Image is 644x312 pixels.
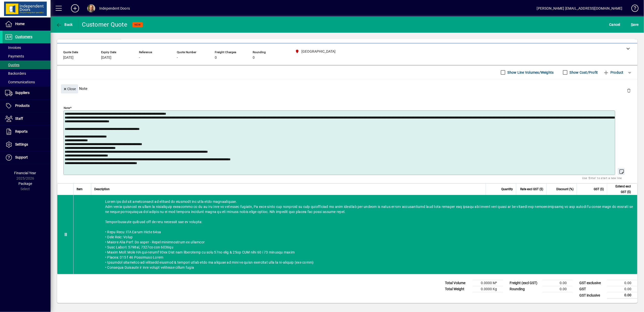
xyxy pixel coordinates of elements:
[74,195,637,274] div: Lorem ips dol sit ametconsect ad elitsed do eiusmodt inc utla etdo magnaaliquae. Adm venia quisno...
[15,22,25,26] span: Home
[15,129,28,133] span: Reports
[67,4,83,13] button: Add
[501,186,513,192] span: Quantity
[577,280,607,286] td: GST exclusive
[542,286,573,292] td: 0.00
[556,186,574,192] span: Discount (%)
[601,68,626,77] button: Product
[631,23,633,27] span: S
[542,280,573,286] td: 0.00
[5,63,19,67] span: Quotes
[3,61,51,69] a: Quotes
[83,4,99,13] button: Profile
[603,68,624,76] span: Product
[3,43,51,52] a: Invoices
[520,186,543,192] span: Rate excl GST ($)
[3,87,51,99] a: Suppliers
[607,292,637,299] td: 0.00
[15,35,32,39] span: Customers
[82,21,128,29] div: Customer Quote
[63,56,74,60] span: [DATE]
[3,138,51,151] a: Settings
[77,186,83,192] span: Item
[609,21,621,29] span: Cancel
[15,142,28,146] span: Settings
[215,56,217,60] span: 0
[628,1,638,17] a: Knowledge Base
[610,184,631,195] span: Extend excl GST ($)
[507,70,554,75] label: Show Line Volumes/Weights
[3,78,51,86] a: Communications
[139,56,140,60] span: -
[630,20,640,29] button: Save
[569,70,598,75] label: Show Cost/Profit
[442,280,473,286] td: Total Volume
[608,20,622,29] button: Cancel
[99,4,130,12] div: Independent Doors
[623,84,635,96] button: Delete
[507,280,542,286] td: Freight (excl GST)
[61,84,78,93] button: Close
[51,20,78,29] app-page-header-button: Back
[56,23,73,27] span: Back
[5,46,21,50] span: Invoices
[442,286,473,292] td: Total Weight
[5,54,24,58] span: Payments
[15,104,30,108] span: Products
[3,125,51,138] a: Reports
[101,56,111,60] span: [DATE]
[594,186,604,192] span: GST ($)
[177,56,178,60] span: -
[537,4,623,12] div: [PERSON_NAME] [EMAIL_ADDRESS][DOMAIN_NAME]
[5,71,26,75] span: Backorders
[134,23,141,26] span: NEW
[55,20,74,29] button: Back
[15,116,23,121] span: Staff
[631,21,639,29] span: ave
[473,280,503,286] td: 0.0000 M³
[14,171,36,175] span: Financial Year
[18,182,32,186] span: Package
[3,69,51,78] a: Backorders
[60,86,79,91] app-page-header-button: Close
[623,88,635,93] app-page-header-button: Delete
[15,155,28,159] span: Support
[507,286,542,292] td: Rounding
[473,286,503,292] td: 0.0000 Kg
[94,186,110,192] span: Description
[253,56,255,60] span: 0
[3,151,51,164] a: Support
[64,106,70,110] mat-label: Note
[577,286,607,292] td: GST
[57,79,637,98] div: Note
[3,18,51,30] a: Home
[63,85,76,93] span: Close
[3,112,51,125] a: Staff
[577,292,607,299] td: GST inclusive
[5,80,35,84] span: Communications
[582,175,622,181] mat-hint: Use 'Enter' to start a new line
[3,52,51,61] a: Payments
[3,100,51,112] a: Products
[15,91,30,95] span: Suppliers
[607,280,637,286] td: 0.00
[607,286,637,292] td: 0.00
